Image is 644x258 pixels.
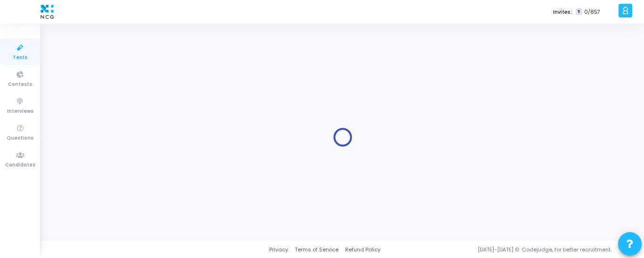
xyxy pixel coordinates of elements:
[13,54,27,62] span: Tests
[7,108,33,116] span: Interviews
[345,246,380,254] a: Refund Policy
[584,8,600,16] span: 0/857
[5,161,35,169] span: Candidates
[8,81,32,89] span: Contests
[380,246,632,254] div: [DATE]-[DATE] © Codejudge, for better recruitment.
[7,134,33,142] span: Questions
[38,2,56,21] img: logo
[269,246,288,254] a: Privacy
[295,246,339,254] a: Terms of Service
[576,8,582,16] span: T
[553,8,572,16] label: Invites:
